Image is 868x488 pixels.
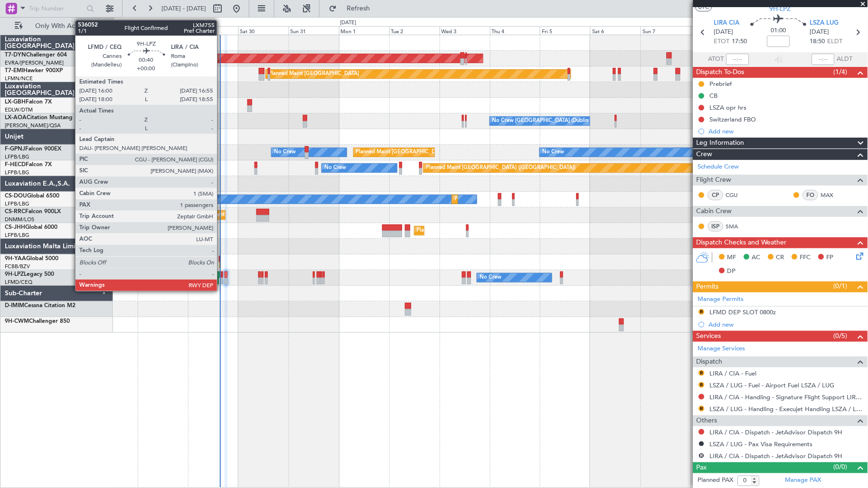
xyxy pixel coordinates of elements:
[710,115,756,123] div: Switzerland FBO
[5,272,54,277] a: 9H-LPZLegacy 500
[697,331,721,342] span: Services
[417,224,566,238] div: Planned Maint [GEOGRAPHIC_DATA] ([GEOGRAPHIC_DATA])
[699,370,705,376] button: R
[726,54,749,65] input: --:--
[5,52,26,58] span: T7-DYN
[810,19,839,28] span: LSZA LUG
[5,232,29,239] a: LFPB/LBG
[5,319,70,324] a: 9H-CWMChallenger 850
[837,55,853,64] span: ALDT
[480,271,501,285] div: No Crew
[5,153,29,160] a: LFPB/LBG
[5,256,26,262] span: 9H-YAA
[710,452,843,460] a: LIRA / CIA - Dispatch - JetAdvisor Dispatch 9H
[542,145,564,160] div: No Crew
[714,37,730,47] span: ETOT
[710,405,863,413] a: LSZA / LUG - Handling - Execujet Handling LSZA / LUG
[238,26,289,35] div: Sat 30
[540,26,590,35] div: Fri 5
[710,92,718,100] div: CB
[834,281,848,291] span: (0/1)
[5,209,25,215] span: CS-RRC
[697,138,745,149] span: Leg Information
[5,272,24,277] span: 9H-LPZ
[5,106,33,113] a: EDLW/DTM
[289,26,339,35] div: Sun 31
[29,1,84,16] input: Trip Number
[810,37,825,47] span: 18:50
[827,253,834,263] span: FP
[834,67,848,77] span: (1/4)
[698,295,744,304] a: Manage Permits
[800,253,811,263] span: FFC
[115,19,132,27] div: [DATE]
[5,303,75,309] a: D-IMIMCessna Citation M2
[710,440,813,448] a: LSZA / LUG - Pax Visa Requirements
[834,462,848,472] span: (0/0)
[188,26,238,35] div: Fri 29
[709,320,863,328] div: Add new
[708,55,724,64] span: ATOT
[710,428,843,436] a: LIRA / CIA - Dispatch - JetAdvisor Dispatch 9H
[828,37,843,47] span: ELDT
[454,192,604,206] div: Planned Maint [GEOGRAPHIC_DATA] ([GEOGRAPHIC_DATA])
[5,225,25,230] span: CS-JHH
[726,191,747,199] a: CGU
[5,279,32,286] a: LFMD/CEQ
[697,282,719,292] span: Permits
[785,476,821,486] a: Manage PAX
[339,5,378,12] span: Refresh
[324,161,346,175] div: No Crew
[697,175,732,186] span: Flight Crew
[714,28,734,37] span: [DATE]
[5,225,57,230] a: CS-JHHGlobal 6000
[5,319,29,324] span: 9H-CWM
[5,162,26,168] span: F-HECD
[697,237,787,248] span: Dispatch Checks and Weather
[5,59,64,66] a: EVRA/[PERSON_NAME]
[268,67,359,81] div: Planned Maint [GEOGRAPHIC_DATA]
[771,26,786,36] span: 01:00
[5,263,30,270] a: FCBB/BZV
[5,256,58,262] a: 9H-YAAGlobal 5000
[641,26,691,35] div: Sun 7
[727,253,736,263] span: MF
[389,26,440,35] div: Tue 2
[698,162,739,172] a: Schedule Crew
[324,1,381,16] button: Refresh
[691,26,741,35] div: Mon 8
[5,115,73,121] a: LX-AOACitation Mustang
[710,393,863,401] a: LIRA / CIA - Handling - Signature Flight Support LIRA / CIA
[710,369,757,377] a: LIRA / CIA - Fuel
[161,4,206,13] span: [DATE] - [DATE]
[710,308,776,316] div: LFMD DEP SLOT 0800z
[10,19,103,34] button: Only With Activity
[440,26,490,35] div: Wed 3
[340,19,357,27] div: [DATE]
[803,190,819,200] div: FO
[25,23,100,29] span: Only With Activity
[834,331,848,341] span: (0/5)
[752,253,761,263] span: AC
[726,222,747,231] a: SMA
[274,145,296,160] div: No Crew
[5,68,23,74] span: T7-EMI
[339,26,389,35] div: Mon 1
[5,99,52,105] a: LX-GBHFalcon 7X
[490,26,540,35] div: Thu 4
[699,309,705,315] button: R
[710,103,747,112] div: LSZA opr hrs
[5,303,24,309] span: D-IMIM
[698,476,734,486] label: Planned PAX
[5,146,61,152] a: F-GPNJFalcon 900EX
[697,357,723,367] span: Dispatch
[697,149,713,160] span: Crew
[708,190,724,200] div: CP
[708,221,724,232] div: ISP
[190,208,340,222] div: Planned Maint [GEOGRAPHIC_DATA] ([GEOGRAPHIC_DATA])
[5,75,33,82] a: LFMN/NCE
[699,453,705,459] button: R
[5,146,25,152] span: F-GPNJ
[5,115,27,121] span: LX-AOA
[699,382,705,388] button: R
